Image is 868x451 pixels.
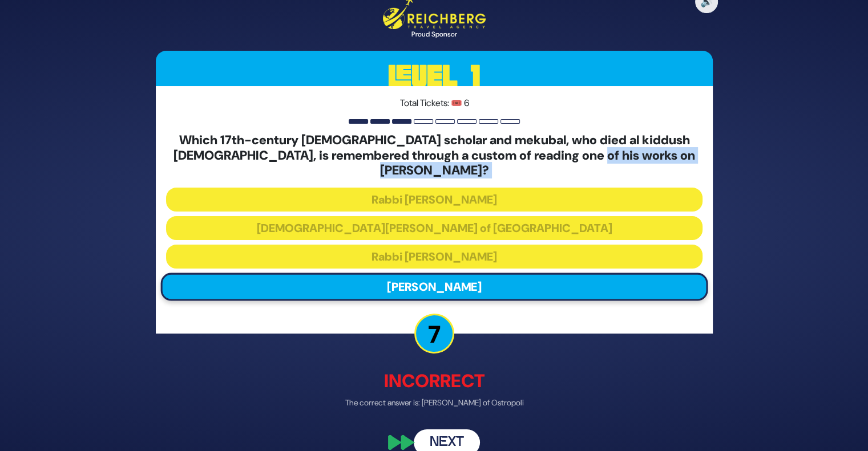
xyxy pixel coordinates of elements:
h5: Which 17th-century [DEMOGRAPHIC_DATA] scholar and mekubal, who died al kiddush [DEMOGRAPHIC_DATA]... [166,133,703,178]
button: Rabbi [PERSON_NAME] [166,245,703,269]
p: The correct answer is: [PERSON_NAME] of Ostropoli [156,397,713,409]
p: Total Tickets: 🎟️ 6 [166,97,703,111]
div: Proud Sponsor [383,30,486,40]
h3: Level 1 [156,51,713,103]
p: Incorrect [156,367,713,395]
button: Rabbi [PERSON_NAME] [166,188,703,212]
button: [DEMOGRAPHIC_DATA][PERSON_NAME] of [GEOGRAPHIC_DATA] [166,216,703,240]
button: [PERSON_NAME] [160,273,708,300]
p: 7 [414,314,454,354]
